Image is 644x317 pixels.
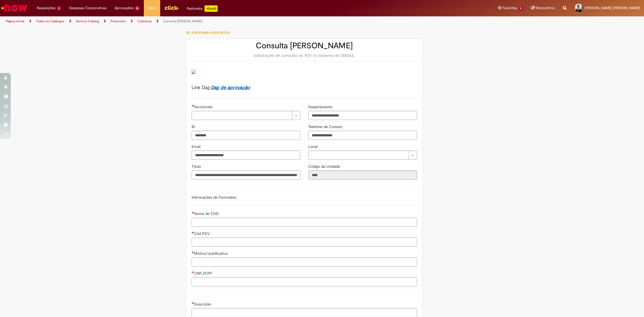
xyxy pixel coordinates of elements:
span: Cód PDV [194,231,211,236]
span: Necessários [192,212,194,214]
span: Adicionar a Favoritos [191,31,230,35]
span: Email [192,144,202,149]
span: Título [192,164,202,169]
input: Código da Unidade [308,170,417,180]
span: CNPJ/CPF [194,271,213,276]
span: Necessários [192,302,194,304]
span: ID [192,124,196,129]
span: Favoritos [503,5,517,11]
span: 12 [135,6,140,11]
img: click_logo_yellow_360x200.png [164,4,179,12]
h2: Consulta [PERSON_NAME] [192,41,417,50]
p: +GenAi [204,5,218,12]
button: Adicionar a Favoritos [186,27,233,38]
span: [PERSON_NAME] [PERSON_NAME] [585,6,640,10]
span: 5 [518,6,523,11]
input: CNPJ/CPF [192,277,417,286]
span: Nome do CDD [194,211,220,216]
span: Necessários - Favorecido [194,104,214,109]
input: Motivo/Justificativa [192,257,417,267]
span: Motivo/Justificativa [194,251,229,256]
a: Dag de aprovação [211,85,250,91]
span: More [148,5,156,11]
span: Necessários [192,251,194,253]
span: Descrição [194,302,212,307]
span: 2 [57,6,61,11]
span: Rascunhos [536,5,555,10]
input: Cód PDV [192,238,417,247]
a: Cobrança [137,19,152,23]
span: Somente leitura - Código da Unidade [308,164,341,169]
a: Financeiro [111,19,126,23]
span: Aprovações [115,5,134,11]
a: Service Catalog [76,19,99,23]
img: ServiceNow [1,3,28,13]
ul: Trilhas de página [4,16,425,26]
input: Nome do CDD [192,218,417,227]
a: Todos os Catálogos [36,19,64,23]
span: Despesas Corporativas [69,5,107,11]
span: Necessários [192,231,194,234]
input: Email [192,151,300,160]
label: Somente leitura - Código da Unidade [308,164,341,169]
a: Página inicial [6,19,24,23]
a: Rascunhos [531,6,555,11]
div: Solicitação de consulta do PDV no sistema do SERASA. [192,53,417,58]
span: Telefone de Contato [308,124,343,129]
a: Limpar campo Favorecido [192,111,300,120]
span: Requisições [37,5,56,11]
span: Necessários [192,271,194,273]
input: Título [192,170,300,180]
span: Local [308,144,319,149]
span: Departamento [308,104,334,109]
label: Informações de Formulário [192,195,236,200]
h4: Link Dag: [192,85,417,90]
span: Necessários [192,105,194,107]
img: sys_attachment.do [192,70,196,74]
a: Limpar campo Local [308,151,417,160]
a: Consulta [PERSON_NAME] [163,19,202,23]
input: Departamento [308,111,417,120]
div: Padroniza [187,5,218,12]
input: ID [192,131,300,140]
input: Telefone de Contato [308,131,417,140]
